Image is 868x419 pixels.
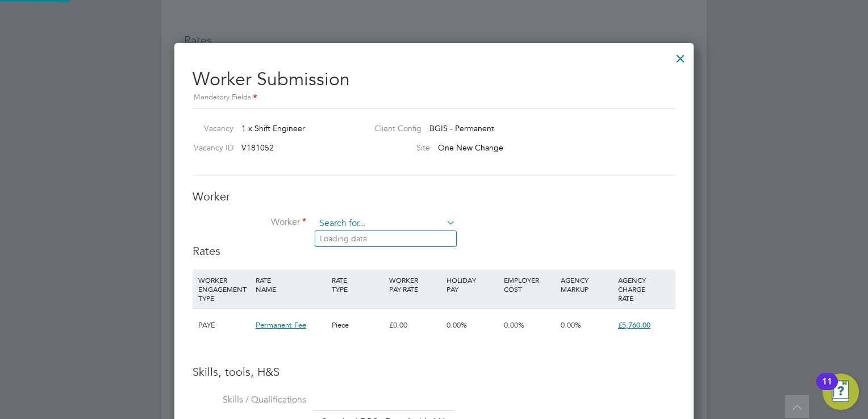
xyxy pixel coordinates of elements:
[195,270,253,308] div: WORKER ENGAGEMENT TYPE
[188,143,233,153] label: Vacancy ID
[329,309,386,342] div: Piece
[315,231,456,246] li: Loading data
[618,320,650,330] span: £5,760.00
[386,270,444,299] div: WORKER PAY RATE
[193,59,675,104] h2: Worker Submission
[561,320,581,330] span: 0.00%
[504,320,524,330] span: 0.00%
[446,320,467,330] span: 0.00%
[315,215,456,232] input: Search for...
[193,91,675,104] div: Mandatory Fields
[241,143,274,153] span: V181052
[365,143,430,153] label: Site
[823,374,859,410] button: Open Resource Center, 11 new notifications
[193,189,675,204] h3: Worker
[501,270,558,299] div: EMPLOYER COST
[329,270,386,299] div: RATE TYPE
[193,216,306,228] label: Worker
[253,270,329,299] div: RATE NAME
[822,382,832,396] div: 11
[193,394,306,406] label: Skills / Qualifications
[429,123,494,133] span: BGIS - Permanent
[365,123,422,133] label: Client Config
[386,309,444,342] div: £0.00
[193,244,675,258] h3: Rates
[193,364,675,379] h3: Skills, tools, H&S
[444,270,501,299] div: HOLIDAY PAY
[438,143,503,153] span: One New Change
[188,123,233,133] label: Vacancy
[241,123,305,133] span: 1 x Shift Engineer
[558,270,615,299] div: AGENCY MARKUP
[195,309,253,342] div: PAYE
[615,270,673,308] div: AGENCY CHARGE RATE
[256,320,306,330] span: Permanent Fee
